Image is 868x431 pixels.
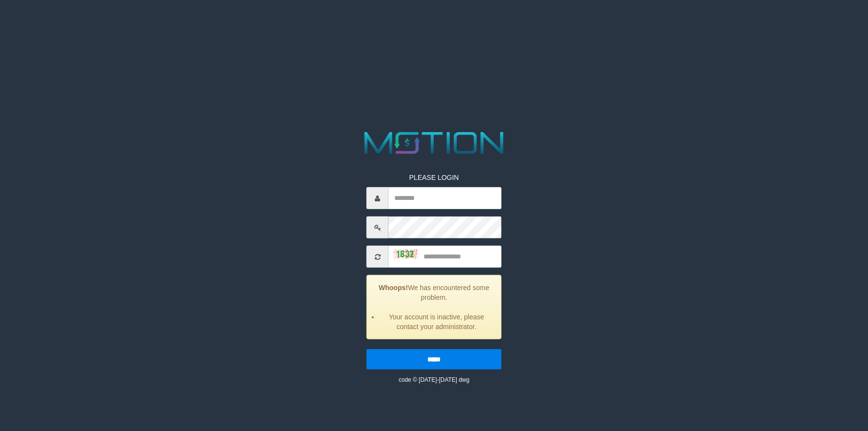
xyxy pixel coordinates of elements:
[358,128,510,158] img: MOTION_logo.png
[366,275,502,339] div: We has encountered some problem.
[399,376,469,383] small: code © [DATE]-[DATE] dwg
[379,284,408,292] strong: Whoops!
[379,312,494,332] li: Your account is inactive, please contact your administrator.
[366,173,502,182] p: PLEASE LOGIN
[393,249,418,258] img: captcha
